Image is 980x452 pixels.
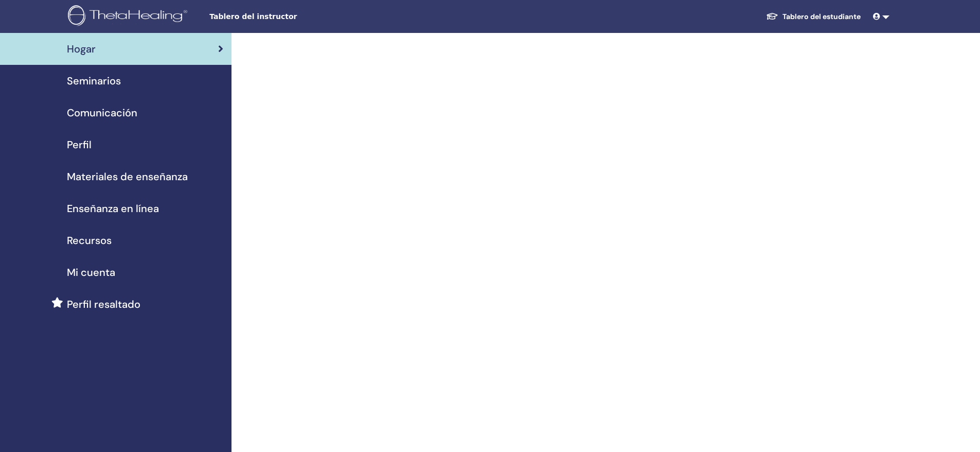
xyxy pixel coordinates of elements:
[67,201,159,216] span: Enseñanza en línea
[209,11,364,22] span: Tablero del instructor
[67,169,188,184] span: Materiales de enseñanza
[67,137,92,152] span: Perfil
[67,41,96,57] span: Hogar
[68,5,191,28] img: logo.png
[758,7,869,26] a: Tablero del estudiante
[67,233,112,248] span: Recursos
[67,297,140,312] span: Perfil resaltado
[67,73,121,89] span: Seminarios
[766,12,778,21] img: graduation-cap-white.svg
[67,265,115,280] span: Mi cuenta
[67,105,137,120] span: Comunicación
